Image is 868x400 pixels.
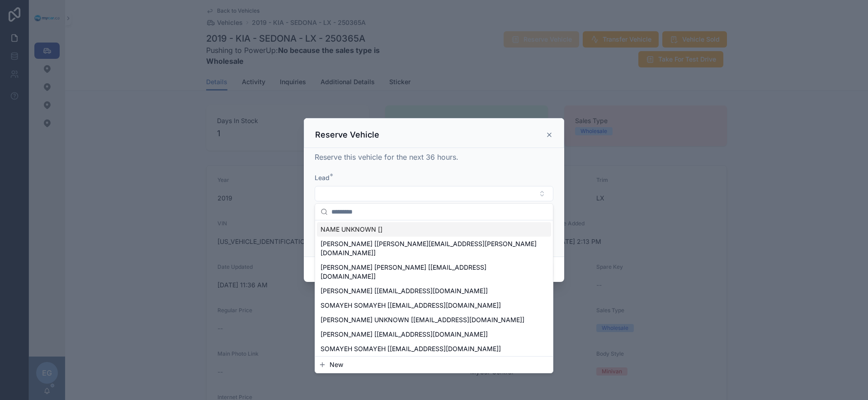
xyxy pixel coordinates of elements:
[321,225,382,234] span: NAME UNKNOWN []
[315,186,553,201] button: Select Button
[321,330,488,339] span: [PERSON_NAME] [[EMAIL_ADDRESS][DOMAIN_NAME]]
[315,220,553,356] div: Suggestions
[321,301,501,310] span: SOMAYEH SOMAYEH [[EMAIL_ADDRESS][DOMAIN_NAME]]
[315,152,458,162] span: Reserve this vehicle for the next 36 hours.
[321,239,537,257] span: [PERSON_NAME] [[PERSON_NAME][EMAIL_ADDRESS][PERSON_NAME][DOMAIN_NAME]]
[330,360,343,369] span: New
[315,129,379,140] h3: Reserve Vehicle
[315,174,330,181] span: Lead
[321,286,488,295] span: [PERSON_NAME] [[EMAIL_ADDRESS][DOMAIN_NAME]]
[319,360,549,369] button: New
[321,263,537,281] span: [PERSON_NAME] [PERSON_NAME] [[EMAIL_ADDRESS][DOMAIN_NAME]]
[321,344,501,353] span: SOMAYEH SOMAYEH [[EMAIL_ADDRESS][DOMAIN_NAME]]
[321,315,524,324] span: [PERSON_NAME] UNKNOWN [[EMAIL_ADDRESS][DOMAIN_NAME]]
